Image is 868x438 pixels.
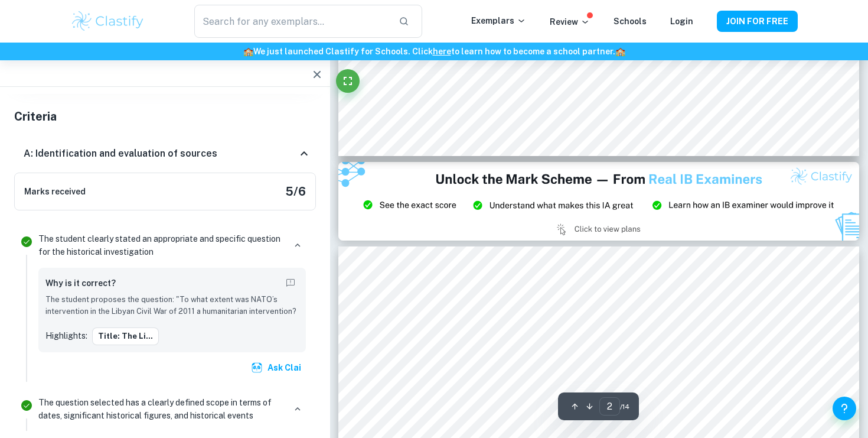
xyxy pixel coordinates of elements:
p: The student clearly stated an appropriate and specific question for the historical investigation [38,232,285,258]
button: Report mistake/confusion [282,275,299,291]
h6: Marks received [24,185,86,198]
button: Title: The Li... [92,327,159,345]
h5: 5 / 6 [285,183,306,200]
a: Login [670,17,693,26]
img: Clastify logo [70,9,145,33]
p: The student proposes the question: "To what extent was NATO’s intervention in the Libyan Civil Wa... [45,294,299,318]
h6: We just launched Clastify for Schools. Click to learn how to become a school partner. [2,45,866,58]
div: A: Identification and evaluation of sources [14,135,316,173]
svg: Correct [19,398,34,413]
span: / 14 [620,401,629,412]
h5: Criteria [14,108,316,125]
h6: A: Identification and evaluation of sources [24,147,217,161]
p: The question selected has a clearly defined scope in terms of dates, significant historical figur... [38,396,285,422]
button: Ask Clai [249,357,306,378]
p: Exemplars [471,14,526,27]
button: Fullscreen [336,69,360,93]
img: clai.svg [251,362,263,374]
a: here [433,47,451,56]
p: Highlights: [45,329,87,342]
input: Search for any exemplars... [194,5,389,38]
button: JOIN FOR FREE [717,11,798,32]
span: 🏫 [243,47,253,56]
span: 🏫 [615,47,625,56]
img: Ad [338,162,859,240]
button: Help and Feedback [833,397,856,420]
a: Schools [614,17,647,26]
h6: Why is it correct? [45,277,116,290]
p: Review [550,15,590,28]
svg: Correct [19,235,34,249]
